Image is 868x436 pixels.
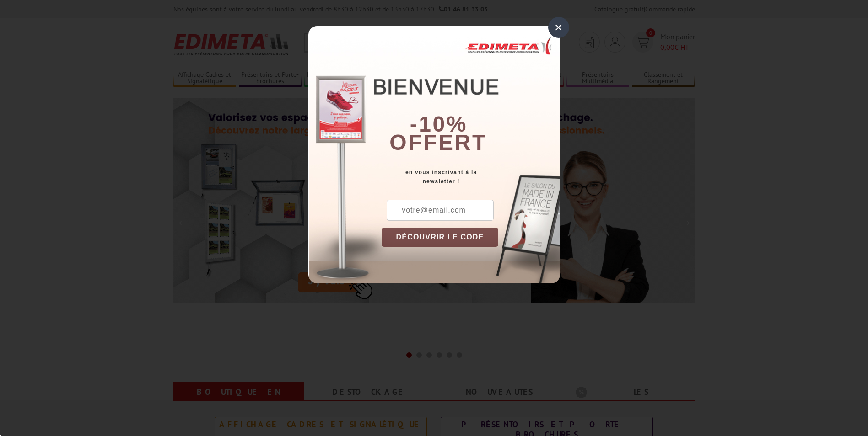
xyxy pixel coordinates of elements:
[410,112,468,136] b: -10%
[382,228,499,247] button: DÉCOUVRIR LE CODE
[387,200,494,221] input: votre@email.com
[389,130,487,154] font: offert
[548,17,569,38] div: ×
[382,168,560,186] div: en vous inscrivant à la newsletter !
